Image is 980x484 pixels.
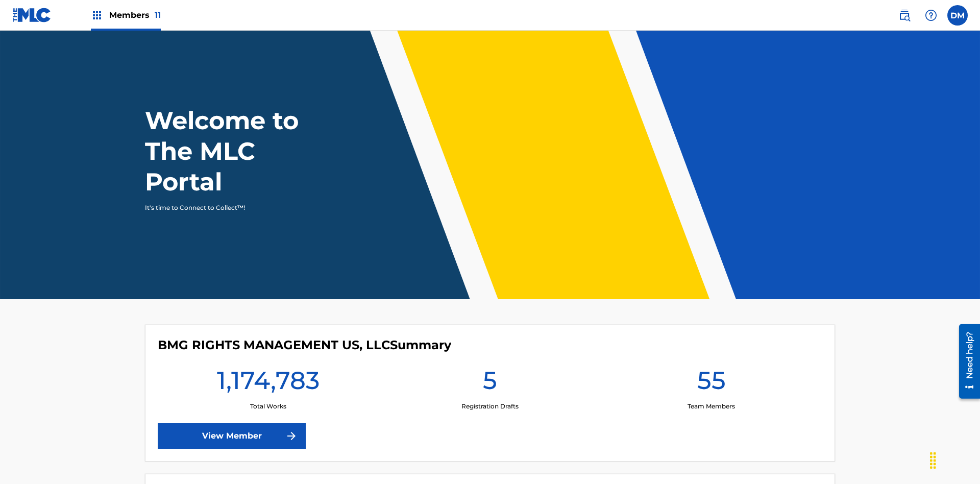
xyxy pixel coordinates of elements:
img: f7272a7cc735f4ea7f67.svg [285,430,298,442]
h1: 5 [483,365,497,402]
p: It's time to Connect to Collect™! [145,203,322,212]
h1: 55 [697,365,726,402]
img: search [898,9,911,21]
h1: 1,174,783 [217,365,320,402]
img: help [925,9,937,21]
h1: Welcome to The MLC Portal [145,105,336,197]
div: Drag [925,445,941,476]
h4: BMG RIGHTS MANAGEMENT US, LLC [158,337,451,353]
span: Members [109,9,161,21]
a: View Member [158,423,306,449]
img: Top Rightsholders [91,9,103,21]
img: MLC Logo [12,8,52,22]
iframe: Chat Widget [929,435,980,484]
span: 11 [155,10,161,20]
p: Total Works [250,402,286,411]
div: Help [921,5,941,26]
a: Public Search [894,5,915,26]
p: Team Members [688,402,735,411]
p: Registration Drafts [461,402,519,411]
iframe: Resource Center [951,320,980,404]
div: User Menu [947,5,968,26]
